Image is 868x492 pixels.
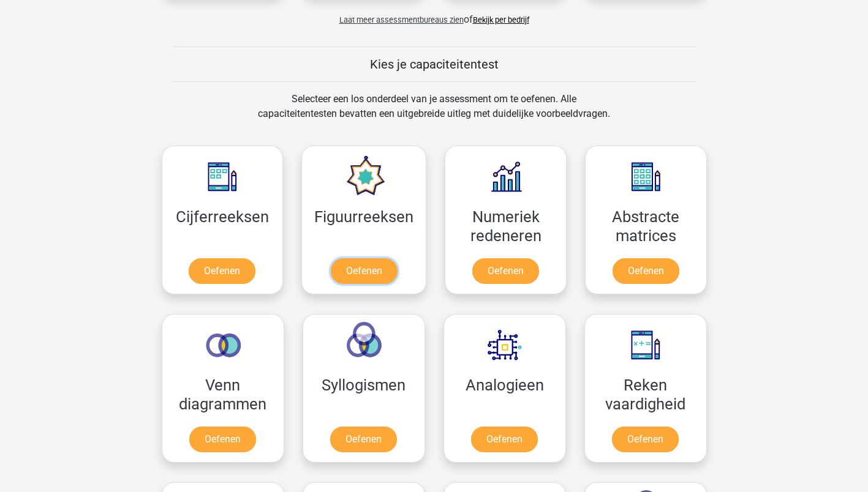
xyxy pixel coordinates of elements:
[246,92,622,136] div: Selecteer een los onderdeel van je assessment om te oefenen. Alle capaciteitentesten bevatten een...
[331,258,398,284] a: Oefenen
[189,427,256,452] a: Oefenen
[153,2,716,27] div: of
[189,258,255,284] a: Oefenen
[330,427,397,452] a: Oefenen
[471,427,538,452] a: Oefenen
[339,15,464,24] span: Laat meer assessmentbureaus zien
[173,57,696,72] h5: Kies je capaciteitentest
[613,258,679,284] a: Oefenen
[473,15,529,24] a: Bekijk per bedrijf
[612,427,679,452] a: Oefenen
[472,258,539,284] a: Oefenen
